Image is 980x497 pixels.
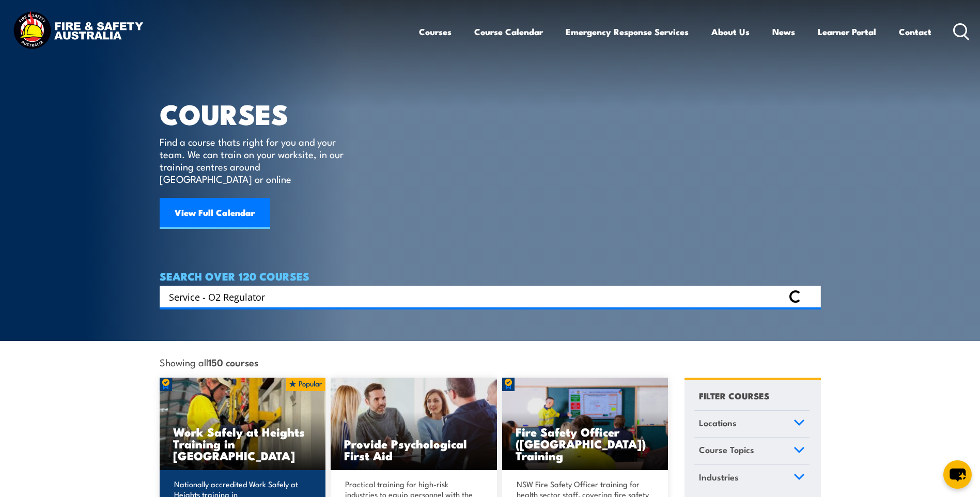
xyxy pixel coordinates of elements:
button: chat-button [943,460,972,489]
img: Fire Safety Advisor [502,378,668,471]
h4: FILTER COURSES [699,389,769,402]
span: Locations [699,416,737,430]
input: Search input [169,289,784,304]
a: View Full Calendar [160,198,270,229]
a: Emergency Response Services [566,18,689,45]
a: News [772,18,795,45]
a: Locations [694,411,810,438]
a: Provide Psychological First Aid [331,378,497,471]
img: Work Safely at Heights Training (1) [160,378,326,471]
img: Mental Health First Aid Training Course from Fire & Safety Australia [331,378,497,471]
a: Courses [419,18,452,45]
a: Course Topics [694,438,810,464]
a: Course Calendar [474,18,543,45]
h3: Fire Safety Officer ([GEOGRAPHIC_DATA]) Training [516,426,655,461]
a: Fire Safety Officer ([GEOGRAPHIC_DATA]) Training [502,378,668,471]
a: Contact [899,18,931,45]
button: Search magnifier button [803,289,817,304]
span: Showing all [160,356,258,367]
span: Course Topics [699,443,754,457]
a: Work Safely at Heights Training in [GEOGRAPHIC_DATA] [160,378,326,471]
h1: COURSES [160,101,359,126]
h3: Work Safely at Heights Training in [GEOGRAPHIC_DATA] [173,426,313,461]
form: Search form [171,289,786,304]
h3: Provide Psychological First Aid [344,438,484,461]
a: Learner Portal [818,18,876,45]
strong: 150 courses [208,355,258,369]
p: Find a course thats right for you and your team. We can train on your worksite, in our training c... [160,135,348,185]
a: Industries [694,465,810,492]
h4: SEARCH OVER 120 COURSES [160,270,821,282]
span: Industries [699,470,739,484]
a: About Us [711,18,750,45]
